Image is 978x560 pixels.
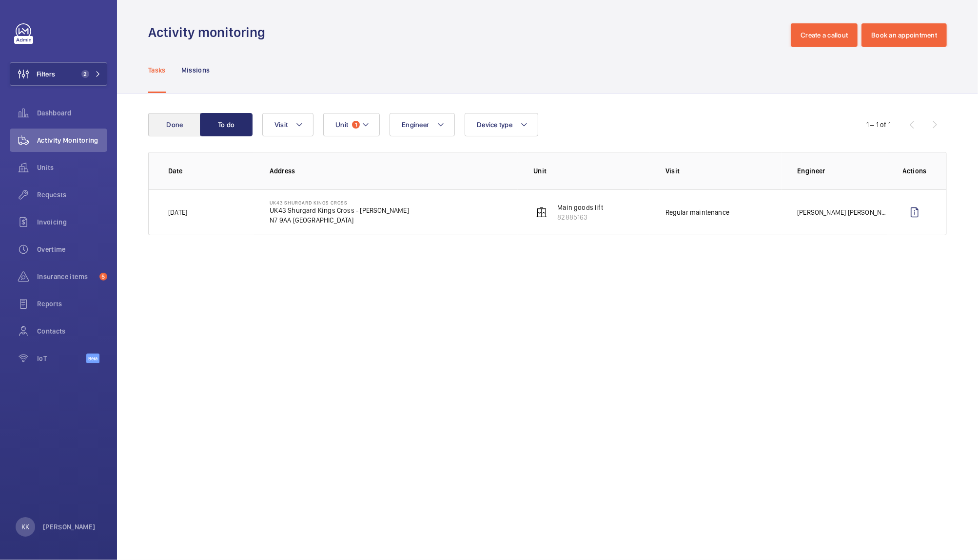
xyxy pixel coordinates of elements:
p: UK43 Shurgard Kings Cross [270,200,409,205]
h1: Activity monitoring [148,23,271,41]
button: Unit1 [323,113,380,136]
p: Date [168,166,254,176]
span: Engineer [402,121,429,129]
p: 82885163 [557,212,603,222]
button: To do [200,113,253,136]
button: Visit [262,113,313,136]
p: Address [270,166,518,176]
span: Activity Monitoring [37,135,107,145]
button: Device type [465,113,538,136]
button: Create a callout [791,23,858,47]
span: Beta [86,354,99,363]
p: KK [21,522,29,532]
p: [PERSON_NAME] [PERSON_NAME] [797,207,887,217]
p: N7 9AA [GEOGRAPHIC_DATA] [270,215,409,225]
p: Main goods lift [557,203,603,212]
p: Missions [181,65,210,75]
div: 1 – 1 of 1 [866,120,891,130]
span: Filters [37,69,55,79]
p: Tasks [148,65,166,75]
p: Actions [903,166,927,176]
p: [PERSON_NAME] [43,522,96,532]
p: [DATE] [168,207,187,217]
p: Regular maintenance [665,207,729,217]
span: 2 [81,70,89,78]
span: IoT [37,354,86,363]
p: Engineer [797,166,887,176]
span: Reports [37,299,107,309]
span: Requests [37,190,107,200]
span: 1 [352,121,360,129]
span: Invoicing [37,217,107,227]
p: Unit [533,166,649,176]
span: Contacts [37,326,107,336]
span: 5 [99,273,107,280]
span: Overtime [37,244,107,254]
button: Book an appointment [861,23,947,47]
p: UK43 Shurgard Kings Cross - [PERSON_NAME] [270,205,409,215]
span: Units [37,163,107,172]
button: Engineer [390,113,455,136]
span: Insurance items [37,272,96,281]
button: Done [148,113,201,136]
span: Visit [274,121,288,129]
img: elevator.svg [536,206,548,218]
button: Filters2 [10,62,107,86]
span: Device type [477,121,512,129]
span: Dashboard [37,108,107,118]
p: Visit [665,166,782,176]
span: Unit [335,121,348,129]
